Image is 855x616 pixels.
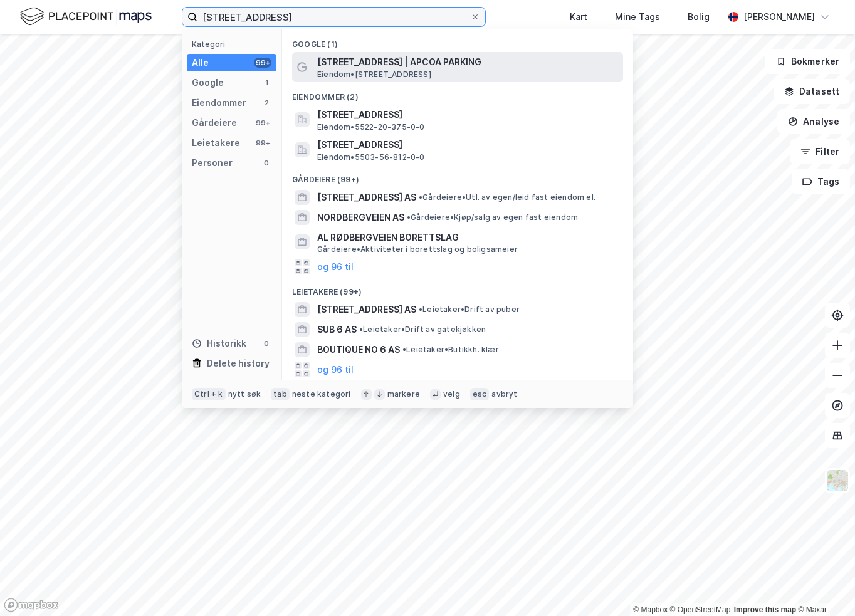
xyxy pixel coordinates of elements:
span: Gårdeiere • Kjøp/salg av egen fast eiendom [407,212,578,222]
a: OpenStreetMap [670,605,731,614]
div: Alle [192,55,209,70]
div: 1 [261,78,271,88]
div: Kontrollprogram for chat [792,556,855,616]
span: [STREET_ADDRESS] [317,107,618,122]
span: Leietaker • Drift av gatekjøkken [359,325,486,335]
div: Google (1) [282,29,633,52]
span: • [419,305,422,314]
div: Bolig [688,9,710,24]
span: SUB 6 AS [317,322,357,337]
div: 99+ [254,58,271,68]
span: [STREET_ADDRESS] AS [317,302,416,317]
span: Leietaker • Drift av puber [419,305,520,315]
button: og 96 til [317,362,354,377]
div: Kart [570,9,587,24]
input: Søk på adresse, matrikkel, gårdeiere, leietakere eller personer [197,8,470,26]
img: logo.f888ab2527a4732fd821a326f86c7f29.svg [20,6,152,28]
span: [STREET_ADDRESS] AS [317,190,416,205]
div: avbryt [491,389,517,399]
div: 99+ [254,138,271,148]
img: Z [826,469,849,493]
span: Eiendom • 5522-20-375-0-0 [317,122,425,132]
span: AL RØDBERGVEIEN BORETTSLAG [317,230,618,245]
button: Datasett [774,79,850,104]
div: tab [271,388,290,400]
button: Filter [790,139,850,164]
div: [PERSON_NAME] [743,9,815,24]
div: 2 [261,98,271,108]
span: Eiendom • 5503-56-812-0-0 [317,152,425,162]
a: Improve this map [734,605,796,614]
div: Google [192,75,224,90]
div: Kategori [192,39,276,49]
span: Gårdeiere • Aktiviteter i borettslag og boligsameier [317,244,518,254]
a: Mapbox homepage [4,598,59,612]
div: Historikk [192,336,246,351]
div: markere [387,389,420,399]
div: 99+ [254,118,271,128]
span: Leietaker • Butikkh. klær [402,345,499,355]
button: Bokmerker [765,49,850,74]
div: Gårdeiere [192,115,237,130]
div: Gårdeiere (99+) [282,165,633,187]
span: Gårdeiere • Utl. av egen/leid fast eiendom el. [419,192,595,202]
a: Mapbox [633,605,668,614]
button: Analyse [777,109,850,134]
span: • [407,212,411,222]
iframe: Chat Widget [792,556,855,616]
div: neste kategori [292,389,351,399]
span: [STREET_ADDRESS] | APCOA PARKING [317,55,618,70]
div: Personer [192,155,233,170]
div: Leietakere (99+) [282,277,633,300]
div: nytt søk [228,389,261,399]
div: Mine Tags [615,9,660,24]
span: [STREET_ADDRESS] [317,137,618,152]
div: Eiendommer [192,95,246,110]
span: • [419,192,422,202]
span: BOUTIQUE NO 6 AS [317,342,400,357]
span: • [359,325,363,334]
div: Ctrl + k [192,388,226,400]
div: Delete history [207,356,270,371]
div: esc [470,388,490,400]
div: 0 [261,158,271,168]
span: Eiendom • [STREET_ADDRESS] [317,70,431,80]
div: velg [443,389,460,399]
span: • [402,345,406,354]
div: Leietakere [192,135,240,150]
div: 0 [261,338,271,348]
span: NORDBERGVEIEN AS [317,210,404,225]
button: Tags [792,169,850,194]
button: og 96 til [317,259,354,274]
div: Eiendommer (2) [282,82,633,105]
